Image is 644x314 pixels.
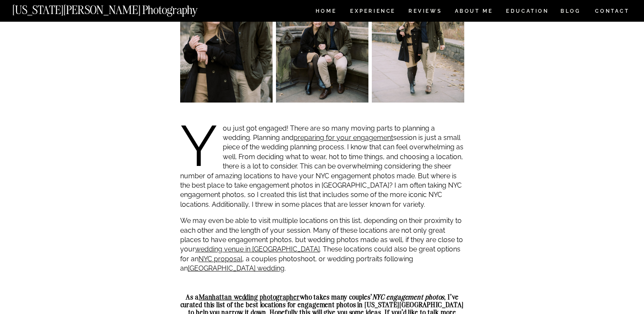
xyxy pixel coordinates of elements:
[180,124,464,210] p: You just got engaged! There are so many moving parts to planning a wedding. Planning and session ...
[195,245,320,253] a: wedding venue in [GEOGRAPHIC_DATA]
[199,293,300,301] a: Manhattan wedding photographer
[12,4,226,11] a: [US_STATE][PERSON_NAME] Photography
[595,6,630,16] a: CONTACT
[372,293,445,301] em: NYC engagement photos
[505,9,550,16] a: EDUCATION
[408,9,440,16] a: REVIEWS
[198,255,242,263] a: NYC proposal
[314,9,338,16] a: HOME
[454,9,493,16] a: ABOUT ME
[350,9,395,16] a: Experience
[293,134,393,142] a: preparing for your engagement
[180,216,464,273] p: We may even be able to visit multiple locations on this list, depending on their proximity to eac...
[188,264,285,272] a: [GEOGRAPHIC_DATA] wedding
[561,9,581,16] a: BLOG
